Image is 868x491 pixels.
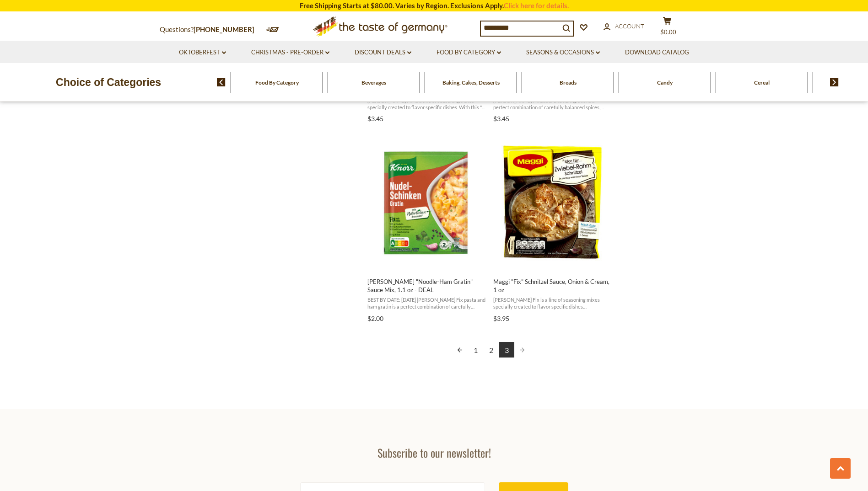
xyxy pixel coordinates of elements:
button: $0.00 [654,16,681,39]
a: Download Catalog [625,48,689,58]
a: Discount Deals [355,48,411,58]
span: [PERSON_NAME] Fix is a line of seasoning mixes specially created to flavor specific dishes repres... [493,296,612,310]
a: Cereal [754,79,770,86]
a: Food By Category [437,48,501,58]
a: [PHONE_NUMBER] [194,25,254,33]
img: previous arrow [217,78,226,86]
h3: Subscribe to our newsletter! [300,446,568,459]
a: Beverages [361,79,386,86]
p: Questions? [160,24,261,36]
a: Maggi [492,133,613,326]
img: next arrow [830,78,839,86]
span: Account [615,22,644,30]
span: $2.00 [367,315,383,322]
span: $3.45 [493,115,509,123]
a: Breads [560,79,577,86]
div: Pagination [367,342,615,359]
span: [PERSON_NAME] Fix pasta and ham gratin is a perfect combination of carefully balanced spices, her... [493,97,612,111]
span: [PERSON_NAME] Fix is a line of seasoning mixes specially created to flavor specific dishes. With ... [367,97,486,111]
a: Click here for details. [504,1,569,10]
a: Food By Category [255,79,299,86]
a: Candy [657,79,673,86]
span: $3.45 [367,115,383,123]
a: Christmas - PRE-ORDER [251,48,329,58]
a: Seasons & Occasions [526,48,600,58]
span: Maggi "Fix" Schnitzel Sauce, Onion & Cream, 1 oz [493,278,612,294]
a: 2 [483,342,499,358]
a: Oktoberfest [179,48,226,58]
span: $0.00 [660,28,676,36]
a: Knorr [366,133,487,326]
span: BEST BY DATE: [DATE] [PERSON_NAME] Fix pasta and ham gratin is a perfect combination of carefully... [367,296,486,310]
img: Knorr Noddle-Ham Gratin Sauce Mix [366,142,487,263]
span: [PERSON_NAME] "Noodle-Ham Gratin" Sauce Mix, 1.1 oz - DEAL [367,278,486,294]
a: Baking, Cakes, Desserts [442,79,500,86]
a: 1 [468,342,483,358]
a: 3 [499,342,514,358]
a: Account [604,21,644,32]
span: $3.95 [493,315,509,322]
a: Previous page [452,342,468,358]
